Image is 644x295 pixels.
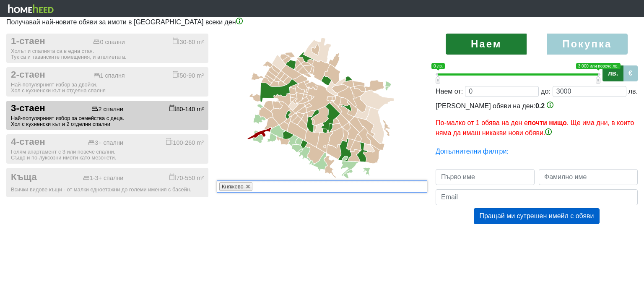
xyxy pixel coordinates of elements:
[166,138,204,146] div: 100-260 m²
[623,65,638,81] label: €
[11,115,204,127] div: Най-популярният избор за семейства с деца. Хол с кухненски кът и 2 отделни спални
[628,86,638,97] div: лв.
[6,17,638,27] p: Получавай най-новите обяви за имоти в [GEOGRAPHIC_DATA] всеки ден
[446,34,527,55] label: Наем
[474,208,599,224] button: Пращай ми сутрешен имейл с обяви
[11,36,45,47] span: 1-стаен
[11,103,45,114] span: 3-стаен
[6,34,208,63] button: 1-стаен 0 спални 30-60 m² Холът и спалнята са в една стая.Тук са и таванските помещения, и ателие...
[436,148,509,155] a: Допълнителни филтри:
[436,118,638,138] p: По-малко от 1 обява на ден е . Ще има дни, в които няма да имаш никакви нови обяви.
[6,134,208,164] button: 4-стаен 3+ спални 100-260 m² Голям апартамент с 3 или повече спални.Също и по-луксозни имоти като...
[535,102,545,110] span: 0.2
[93,72,125,79] div: 1 спалня
[173,71,204,79] div: 50-90 m²
[547,34,628,55] label: Покупка
[539,169,638,185] input: Фамилно име
[436,169,535,185] input: Първо име
[11,149,204,161] div: Голям апартамент с 3 или повече спални. Също и по-луксозни имоти като мезонети.
[547,102,553,108] img: info-3.png
[11,172,37,183] span: Къща
[11,82,204,94] div: Най-популярният избор за двойки. Хол с кухненски кът и отделна спалня
[91,106,123,113] div: 2 спални
[6,101,208,130] button: 3-стаен 2 спални 80-140 m² Най-популярният избор за семейства с деца.Хол с кухненски кът и 2 отде...
[11,136,45,148] span: 4-стаен
[88,139,123,146] div: 3+ спални
[93,39,125,46] div: 0 спални
[83,175,124,182] div: 1-3+ спални
[436,86,463,97] div: Наем от:
[436,189,638,205] input: Email
[6,67,208,97] button: 2-стаен 1 спалня 50-90 m² Най-популярният избор за двойки.Хол с кухненски кът и отделна спалня
[602,65,623,81] label: лв.
[11,69,45,81] span: 2-стаен
[436,101,638,138] div: [PERSON_NAME] обяви на ден:
[576,63,621,69] span: 3 000 или повече лв.
[545,128,552,135] img: info-3.png
[541,86,551,97] div: до:
[11,187,204,193] div: Всички видове къщи - от малки едноетажни до големи имения с басейн.
[173,37,204,46] div: 30-60 m²
[528,119,567,126] b: почти нищо
[6,168,208,197] button: Къща 1-3+ спални 70-550 m² Всички видове къщи - от малки едноетажни до големи имения с басейн.
[11,48,204,60] div: Холът и спалнята са в една стая. Тук са и таванските помещения, и ателиетата.
[169,173,204,182] div: 70-550 m²
[222,183,244,190] span: Княжево
[431,63,445,69] span: 0 лв.
[169,104,204,113] div: 80-140 m²
[236,18,243,24] img: info-3.png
